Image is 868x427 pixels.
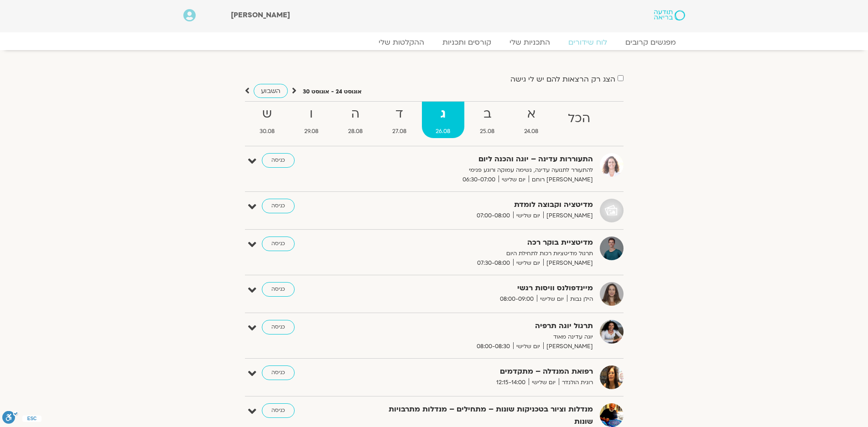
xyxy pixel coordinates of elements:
[290,104,332,124] strong: ו
[510,75,615,83] label: הצג רק הרצאות להם יש לי גישה
[303,87,362,97] p: אוגוסט 24 - אוגוסט 30
[246,127,289,136] span: 30.08
[554,108,604,129] strong: הכל
[262,199,295,213] a: כניסה
[543,258,593,268] span: [PERSON_NAME]
[262,365,295,380] a: כניסה
[513,258,543,268] span: יום שלישי
[422,102,464,138] a: ג26.08
[500,38,559,47] a: התכניות שלי
[262,282,295,297] a: כניסה
[369,237,593,249] strong: מדיטציית בוקר רכה
[378,127,420,136] span: 27.08
[422,127,464,136] span: 26.08
[369,365,593,378] strong: רפואת המנדלה – מתקדמים
[473,211,513,221] span: 07:00-08:00
[513,211,543,221] span: יום שלישי
[554,102,604,138] a: הכל
[513,342,543,351] span: יום שלישי
[497,294,537,304] span: 08:00-09:00
[499,175,529,185] span: יום שלישי
[433,38,500,47] a: קורסים ותכניות
[369,249,593,258] p: תרגול מדיטציות רכות לתחילת היום
[262,153,295,168] a: כניסה
[231,10,290,20] span: [PERSON_NAME]
[537,294,567,304] span: יום שלישי
[262,237,295,251] a: כניסה
[183,38,685,47] nav: Menu
[369,332,593,342] p: יוגה עדינה מאוד
[369,199,593,211] strong: מדיטציה וקבוצה לומדת
[334,102,376,138] a: ה28.08
[254,84,288,98] a: השבוע
[529,378,559,387] span: יום שלישי
[422,104,464,124] strong: ג
[493,378,529,387] span: 12:15-14:00
[369,165,593,175] p: להתעורר לתנועה עדינה, נשימה עמוקה ורוגע פנימי
[510,127,552,136] span: 24.08
[559,378,593,387] span: רונית הולנדר
[466,102,509,138] a: ב25.08
[261,87,281,95] span: השבוע
[262,320,295,334] a: כניסה
[369,320,593,332] strong: תרגול יוגה תרפיה
[543,342,593,351] span: [PERSON_NAME]
[334,104,376,124] strong: ה
[473,342,513,351] span: 08:00-08:30
[567,294,593,304] span: הילן נבות
[459,175,499,185] span: 06:30-07:00
[378,104,420,124] strong: ד
[466,104,509,124] strong: ב
[616,38,685,47] a: מפגשים קרובים
[543,211,593,221] span: [PERSON_NAME]
[559,38,616,47] a: לוח שידורים
[369,282,593,294] strong: מיינדפולנס וויסות רגשי
[290,102,332,138] a: ו29.08
[334,127,376,136] span: 28.08
[369,38,433,47] a: ההקלטות שלי
[510,104,552,124] strong: א
[529,175,593,185] span: [PERSON_NAME] רוחם
[378,102,420,138] a: ד27.08
[369,153,593,165] strong: התעוררות עדינה – יוגה והכנה ליום
[262,403,295,418] a: כניסה
[246,104,289,124] strong: ש
[290,127,332,136] span: 29.08
[246,102,289,138] a: ש30.08
[466,127,509,136] span: 25.08
[510,102,552,138] a: א24.08
[474,258,513,268] span: 07:30-08:00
